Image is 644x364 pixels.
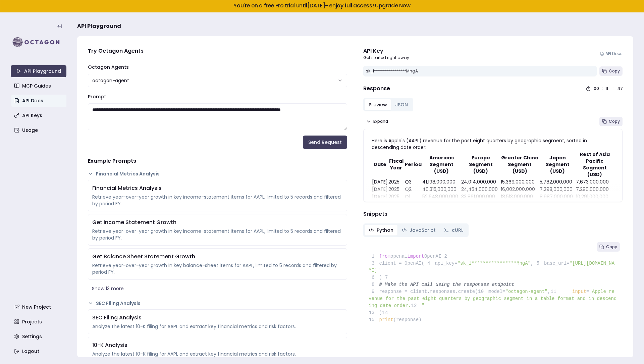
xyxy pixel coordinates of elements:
[388,178,405,186] td: 2025
[576,151,614,178] th: Rest of Asia Pacific Segment (USD)
[88,300,347,307] button: SEC Filing Analysis
[92,262,343,275] div: Retrieve year-over-year growth in key balance-sheet items for AAPL, limited to 5 records and filt...
[576,178,614,186] td: 7,673,000,000
[544,261,570,266] span: base_url=
[382,309,393,316] span: 14
[606,244,617,250] span: Copy
[594,86,599,91] div: 00
[539,193,575,200] td: 8,987,000,000
[602,86,603,91] div: :
[377,227,393,233] span: Python
[441,253,452,260] span: 2
[11,65,66,77] a: API Playground
[11,124,67,136] a: Usage
[500,151,540,178] th: Greater China Segment (USD)
[539,151,575,178] th: Japan Segment (USD)
[365,99,391,110] button: Preview
[11,109,67,121] a: API Keys
[92,341,343,349] div: 10-K Analysis
[303,136,347,149] button: Send Request
[533,260,544,267] span: 5
[408,254,424,259] span: import
[11,345,67,357] a: Logout
[369,275,382,280] span: )
[382,274,393,281] span: 7
[410,227,436,233] span: JavaScript
[452,227,463,233] span: cURL
[609,68,620,74] span: Copy
[372,178,388,186] td: [DATE]
[478,288,489,295] span: 10
[424,260,435,267] span: 4
[369,310,382,315] span: )
[393,317,422,322] span: (response)
[539,186,575,193] td: 7,298,000,000
[500,178,540,186] td: 15,369,000,000
[422,303,424,308] span: "
[609,119,620,124] span: Copy
[605,86,611,91] div: 11
[405,178,422,186] td: Q3
[92,194,343,207] div: Retrieve year-over-year growth in key income-statement items for AAPL, limited to 5 records and f...
[372,137,614,151] p: Here is Apple's (AAPL) revenue for the past eight quarters by geographic segment, sorted in desce...
[369,260,379,267] span: 3
[373,119,388,124] span: Expand
[405,193,422,200] td: Q1
[363,85,390,93] h4: Response
[405,151,422,178] th: Period
[369,288,379,295] span: 9
[600,51,623,56] a: API Docs
[424,254,441,259] span: OpenAI
[461,151,500,178] th: Europe Segment (USD)
[379,282,515,287] span: # Make the API call using the responses endpoint
[11,36,66,49] img: logo-rect-yK7x_WSZ.svg
[369,261,424,266] span: client = OpenAI(
[372,151,388,178] th: Date
[379,254,391,259] span: from
[369,309,379,316] span: 13
[92,314,343,322] div: SEC Filing Analysis
[599,117,623,126] button: Copy
[500,186,540,193] td: 16,002,000,000
[461,186,500,193] td: 24,454,000,000
[422,186,461,193] td: 40,315,000,000
[88,47,347,55] h4: Try Octagon Agents
[599,66,623,76] button: Copy
[88,64,129,70] label: Octagon Agents
[405,186,422,193] td: Q2
[613,86,614,91] div: :
[363,210,623,218] h4: Snippets
[488,289,505,294] span: model=
[92,323,343,330] div: Analyze the latest 10-K filing for AAPL and extract key financial metrics and risk factors.
[390,254,407,259] span: openai
[388,151,405,178] th: Fiscal Year
[11,95,67,107] a: API Docs
[92,228,343,241] div: Retrieve year-over-year growth in key income-statement items for AAPL, limited to 5 records and f...
[422,151,461,178] th: Americas Segment (USD)
[77,22,121,30] span: API Playground
[369,281,379,288] span: 8
[505,289,547,294] span: "octagon-agent"
[92,351,343,357] div: Analyze the latest 10-K filing for AAPL and extract key financial metrics and risk factors.
[6,3,638,8] h5: You're on a free Pro trial until [DATE] - enjoy full access!
[369,289,616,308] span: "Apple revenue for the past eight quarters by geographic segment in a table format and in descend...
[88,157,347,165] h4: Example Prompts
[375,2,411,9] a: Upgrade Now
[586,289,589,294] span: =
[92,218,343,226] div: Get Income Statement Growth
[388,186,405,193] td: 2025
[391,99,412,110] button: JSON
[11,330,67,343] a: Settings
[92,184,343,192] div: Financial Metrics Analysis
[372,186,388,193] td: [DATE]
[550,288,561,295] span: 11
[461,193,500,200] td: 33,861,000,000
[363,55,409,60] p: Get started right away
[548,289,550,294] span: ,
[576,186,614,193] td: 7,290,000,000
[88,170,347,177] button: Financial Metrics Analysis
[92,253,343,261] div: Get Balance Sheet Statement Growth
[369,253,379,260] span: 1
[11,80,67,92] a: MCP Guides
[422,193,461,200] td: 52,648,000,000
